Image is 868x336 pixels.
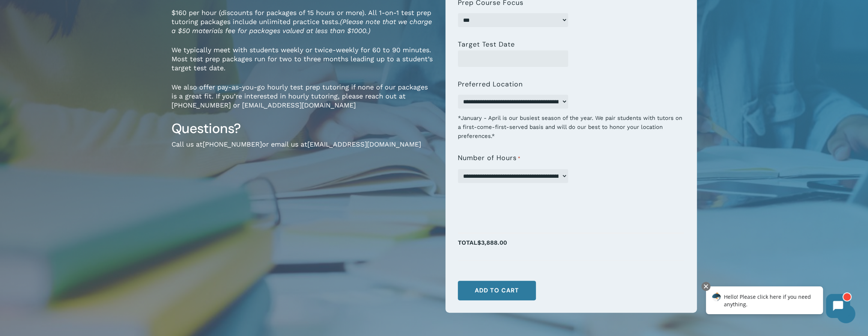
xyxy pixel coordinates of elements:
div: *January - April is our busiest season of the year. We pair students with tutors on a first-come-... [458,109,684,141]
button: Add to cart [458,281,536,300]
p: Total [458,237,684,256]
label: Number of Hours [458,154,520,162]
iframe: reCAPTCHA [458,189,572,218]
p: We also offer pay-as-you-go hourly test prep tutoring if none of our packages is a great fit. If ... [171,83,434,120]
a: [PHONE_NUMBER] [203,140,262,148]
a: [EMAIL_ADDRESS][DOMAIN_NAME] [307,140,421,148]
label: Preferred Location [458,80,523,88]
p: $160 per hour (discounts for packages of 15 hours or more). All 1-on-1 test prep tutoring package... [171,8,434,45]
iframe: Chatbot [698,280,857,325]
label: Target Test Date [458,41,515,48]
p: We typically meet with students weekly or twice-weekly for 60 to 90 minutes. Most test prep packa... [171,45,434,83]
h3: Questions? [171,120,434,137]
p: Call us at or email us at [171,140,434,159]
span: $3,888.00 [477,239,507,246]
